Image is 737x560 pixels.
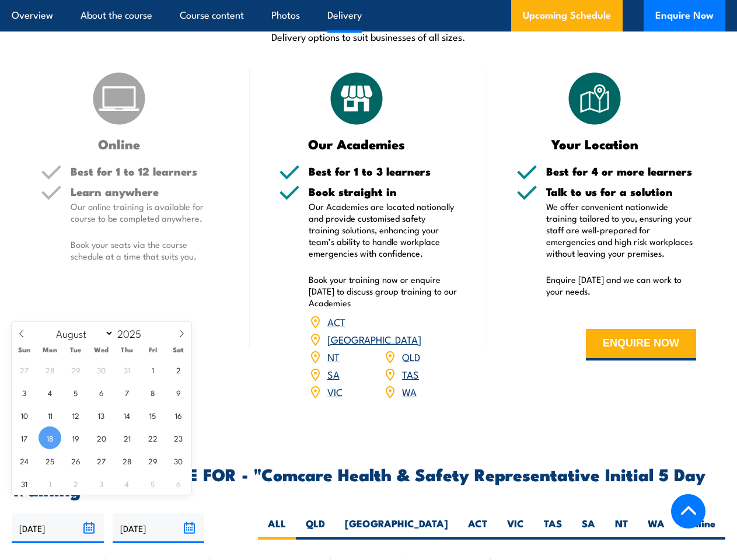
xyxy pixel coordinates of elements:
[279,137,435,150] h3: Our Academies
[13,426,36,449] span: August 17, 2025
[13,381,36,404] span: August 3, 2025
[13,472,36,495] span: August 31, 2025
[39,426,61,449] span: August 18, 2025
[167,358,190,381] span: August 2, 2025
[327,367,340,381] a: SA
[64,426,87,449] span: August 19, 2025
[402,349,420,363] a: QLD
[141,472,164,495] span: September 5, 2025
[116,426,138,449] span: August 21, 2025
[141,449,164,472] span: August 29, 2025
[12,30,725,43] p: Delivery options to suit businesses of all sizes.
[309,186,459,197] h5: Book straight in
[497,517,534,540] label: VIC
[114,346,140,353] span: Thu
[39,381,61,404] span: August 4, 2025
[71,186,221,197] h5: Learn anywhere
[51,325,114,341] select: Month
[516,137,673,150] h3: Your Location
[63,346,89,353] span: Tue
[167,381,190,404] span: August 9, 2025
[141,404,164,426] span: August 15, 2025
[140,346,166,353] span: Fri
[37,346,63,353] span: Mon
[116,381,138,404] span: August 7, 2025
[114,326,152,340] input: Year
[39,472,61,495] span: September 1, 2025
[546,274,696,297] p: Enquire [DATE] and we can work to your needs.
[90,472,113,495] span: September 3, 2025
[71,201,221,224] p: Our online training is available for course to be completed anywhere.
[335,517,458,540] label: [GEOGRAPHIC_DATA]
[41,137,197,150] h3: Online
[64,472,87,495] span: September 2, 2025
[141,381,164,404] span: August 8, 2025
[64,449,87,472] span: August 26, 2025
[638,517,675,540] label: WA
[586,329,696,360] button: ENQUIRE NOW
[12,513,104,543] input: From date
[309,201,459,259] p: Our Academies are located nationally and provide customised safety training solutions, enhancing ...
[458,517,497,540] label: ACT
[167,449,190,472] span: August 30, 2025
[13,358,36,381] span: July 27, 2025
[90,404,113,426] span: August 13, 2025
[546,186,696,197] h5: Talk to us for a solution
[113,513,205,543] input: To date
[327,349,340,363] a: NT
[166,346,191,353] span: Sat
[167,404,190,426] span: August 16, 2025
[90,449,113,472] span: August 27, 2025
[296,517,335,540] label: QLD
[546,201,696,259] p: We offer convenient nationwide training tailored to you, ensuring your staff are well-prepared fo...
[39,358,61,381] span: July 28, 2025
[71,166,221,177] h5: Best for 1 to 12 learners
[327,314,345,328] a: ACT
[402,367,419,381] a: TAS
[116,404,138,426] span: August 14, 2025
[39,404,61,426] span: August 11, 2025
[309,166,459,177] h5: Best for 1 to 3 learners
[64,404,87,426] span: August 12, 2025
[605,517,638,540] label: NT
[13,404,36,426] span: August 10, 2025
[327,384,343,398] a: VIC
[546,166,696,177] h5: Best for 4 or more learners
[89,346,114,353] span: Wed
[402,384,417,398] a: WA
[309,274,459,309] p: Book your training now or enquire [DATE] to discuss group training to our Academies
[13,449,36,472] span: August 24, 2025
[64,381,87,404] span: August 5, 2025
[90,426,113,449] span: August 20, 2025
[12,346,37,353] span: Sun
[71,239,221,262] p: Book your seats via the course schedule at a time that suits you.
[534,517,572,540] label: TAS
[90,381,113,404] span: August 6, 2025
[167,426,190,449] span: August 23, 2025
[116,472,138,495] span: September 4, 2025
[64,358,87,381] span: July 29, 2025
[116,358,138,381] span: July 31, 2025
[141,358,164,381] span: August 1, 2025
[572,517,605,540] label: SA
[327,332,421,346] a: [GEOGRAPHIC_DATA]
[39,449,61,472] span: August 25, 2025
[141,426,164,449] span: August 22, 2025
[90,358,113,381] span: July 30, 2025
[258,517,296,540] label: ALL
[675,517,725,540] label: Online
[167,472,190,495] span: September 6, 2025
[116,449,138,472] span: August 28, 2025
[12,466,725,496] h2: UPCOMING SCHEDULE FOR - "Comcare Health & Safety Representative Initial 5 Day Training"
